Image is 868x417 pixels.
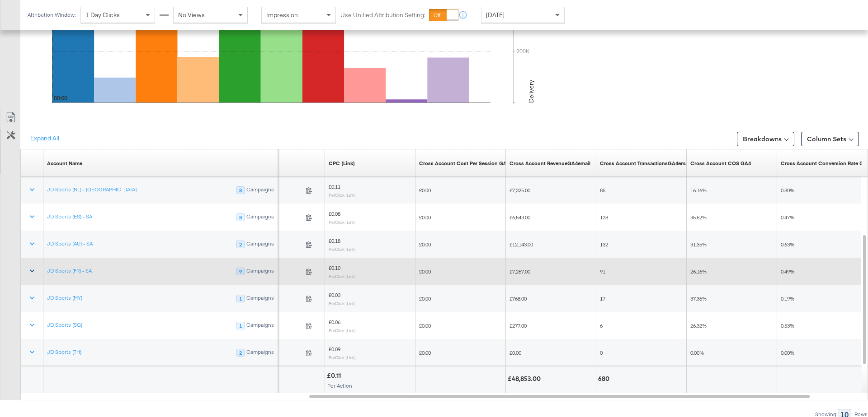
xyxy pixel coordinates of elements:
a: JD Sports (NL) - [GEOGRAPHIC_DATA] [47,186,137,193]
span: No Views [178,11,205,19]
span: 128 [600,214,608,221]
div: CPC (Link) [329,160,355,167]
span: 85 [600,187,605,194]
a: Cross Account COS GA4 [690,160,751,167]
span: 0.63% [781,241,794,248]
div: 680 [598,375,612,383]
div: £48,853.00 [508,375,543,383]
text: Delivery [527,80,535,103]
label: Use Unified Attribution Setting: [340,11,425,19]
span: £277.00 [509,322,527,329]
div: Campaigns [246,295,274,303]
span: 6 [600,322,603,329]
a: JD Sports (SG) [47,321,82,329]
span: 0 [600,349,603,356]
span: 0.19% [781,295,794,302]
span: £0.00 [419,322,431,329]
span: £0.08 [329,210,340,217]
span: £0.09 [329,346,340,352]
div: Campaigns [246,213,274,222]
span: £0.11 [329,183,340,190]
span: £0.00 [419,241,431,248]
span: 16.16% [690,187,707,194]
button: Breakdowns [737,132,794,146]
span: 1 Day Clicks [85,11,120,19]
sub: Per Click (Link) [329,192,356,198]
a: JD Sports (TH) [47,348,81,356]
a: Cross Account Cost Per Session GA4 [419,160,509,167]
span: £7,267.00 [509,268,530,275]
span: 0.47% [781,214,794,221]
a: Describe this metric [509,160,590,167]
sub: Per Click (Link) [329,219,356,225]
span: 31.35% [690,241,707,248]
span: £6,543.00 [509,214,530,221]
a: JD Sports (AU) - SA [47,240,93,247]
div: Campaigns [246,268,274,276]
div: 9 [236,268,245,276]
span: 0.53% [781,322,794,329]
span: £0.03 [329,292,340,298]
span: 17 [600,295,605,302]
div: 8 [236,213,245,222]
div: £0.11 [327,371,344,380]
span: £0.18 [329,237,340,244]
span: £768.00 [509,295,527,302]
span: £0.00 [419,295,431,302]
div: Cross Account TransactionsGA4email [600,160,691,167]
span: 91 [600,268,605,275]
span: £0.00 [419,268,431,275]
div: Attribution Window: [27,12,76,18]
span: £0.06 [329,319,340,325]
div: 1 [236,322,245,330]
sub: Per Click (Link) [329,273,356,279]
div: Campaigns [246,322,274,330]
span: Impression [266,11,298,19]
div: Cross Account RevenueGA4email [509,160,590,167]
span: £0.00 [509,349,521,356]
div: 2 [236,349,245,357]
span: 132 [600,241,608,248]
div: 8 [236,186,245,195]
a: JD Sports (MY) [47,294,82,301]
span: 37.36% [690,295,707,302]
div: 1 [236,295,245,303]
div: Campaigns [246,349,274,357]
span: £0.00 [419,349,431,356]
sub: Per Click (Link) [329,355,356,360]
a: Your ad account name [47,160,82,167]
div: Campaigns [246,241,274,249]
div: 2 [236,241,245,249]
a: JD Sports (ES) - SA [47,213,92,220]
span: 0.00% [781,349,794,356]
span: £0.10 [329,264,340,271]
span: 26.32% [690,322,707,329]
a: JD Sports (FR) - SA [47,267,92,274]
button: Expand All [24,130,66,147]
span: 26.16% [690,268,707,275]
span: 0.00% [690,349,704,356]
sub: Per Click (Link) [329,301,356,306]
span: Per Action [327,382,352,389]
span: £7,325.00 [509,187,530,194]
button: Column Sets [801,132,859,146]
span: 0.49% [781,268,794,275]
span: [DATE] [486,11,505,19]
sub: Per Click (Link) [329,246,356,252]
sub: Per Click (Link) [329,328,356,333]
span: £12,143.00 [509,241,533,248]
div: Account Name [47,160,82,167]
a: The average cost for each link click you've received from your ad. [329,160,355,167]
div: Campaigns [246,186,274,195]
span: £0.00 [419,187,431,194]
a: Describe this metric [600,160,691,167]
span: 35.52% [690,214,707,221]
span: £0.00 [419,214,431,221]
span: 0.80% [781,187,794,194]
